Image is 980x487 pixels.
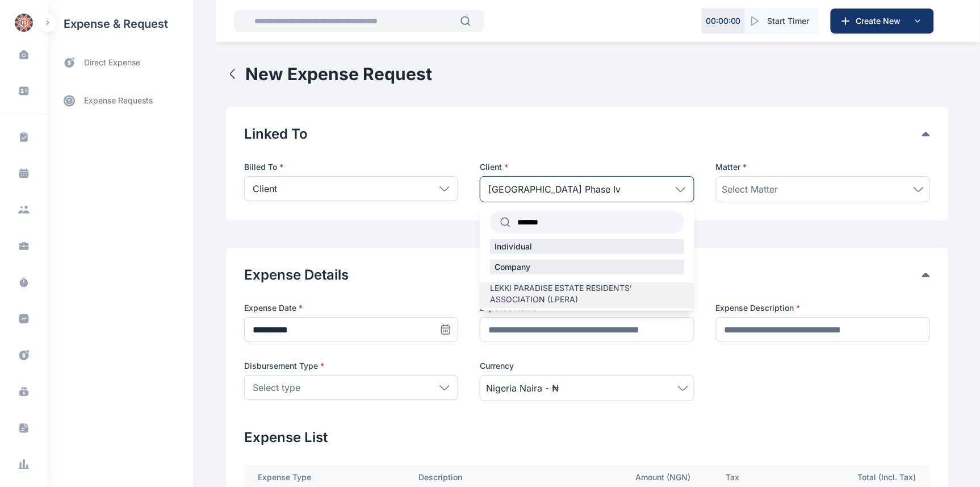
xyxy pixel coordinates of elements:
[48,48,193,78] a: direct expense
[244,125,922,143] button: Linked To
[244,266,930,284] div: Expense Details
[244,428,930,447] h2: Expense List
[716,161,747,173] span: Matter
[706,15,741,27] p: 00 : 00 : 00
[253,381,300,394] p: Select type
[745,9,819,34] button: Start Timer
[244,125,930,143] div: Linked To
[716,302,930,314] label: Expense Description
[48,87,193,114] a: expense requests
[490,282,684,305] span: LEKKI PARADISE ESTATE RESIDENTS’ ASSOCIATION (LPERA)
[768,15,810,27] span: Start Timer
[488,182,621,196] span: [GEOGRAPHIC_DATA] Phase Iv
[245,64,432,84] h1: New Expense Request
[84,57,140,69] span: direct expense
[490,241,537,252] p: Individual
[486,381,559,395] span: Nigeria Naira - ₦
[48,78,193,114] div: expense requests
[244,161,458,173] label: Billed To
[253,182,277,195] p: Client
[480,360,514,372] span: Currency
[244,266,922,284] button: Expense Details
[831,9,934,34] button: Create New
[490,261,535,273] p: Company
[244,302,458,314] label: Expense Date
[244,360,458,372] label: Disbursement Type
[480,161,694,173] p: Client
[852,15,911,27] span: Create New
[722,182,778,196] span: Select Matter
